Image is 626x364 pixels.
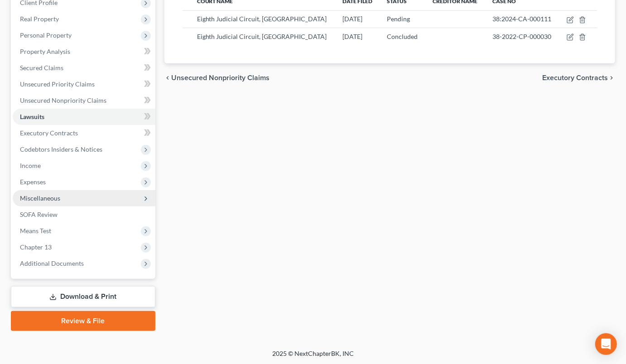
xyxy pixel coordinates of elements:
span: Chapter 13 [20,243,52,251]
a: Review & File [11,311,155,331]
span: Personal Property [20,31,72,39]
button: chevron_left Unsecured Nonpriority Claims [164,74,270,81]
span: Concluded [387,33,418,40]
a: Executory Contracts [13,125,155,141]
a: Unsecured Nonpriority Claims [13,92,155,109]
div: Open Intercom Messenger [595,333,617,355]
span: Codebtors Insiders & Notices [20,145,102,153]
span: Executory Contracts [20,129,78,137]
span: 38:2024-CA-000111 [492,15,551,23]
span: Secured Claims [20,64,63,72]
i: chevron_right [608,74,615,81]
span: Eighth Judicial Circuit, [GEOGRAPHIC_DATA] [197,15,327,23]
i: chevron_left [164,74,172,81]
span: SOFA Review [20,211,58,218]
a: Property Analysis [13,43,155,60]
a: SOFA Review [13,206,155,223]
span: [DATE] [342,15,362,23]
span: Executory Contracts [542,74,608,81]
span: Unsecured Nonpriority Claims [172,74,270,81]
a: Secured Claims [13,60,155,76]
span: Unsecured Nonpriority Claims [20,96,106,104]
a: Download & Print [11,286,155,307]
span: Pending [387,15,410,23]
span: Miscellaneous [20,194,60,202]
a: Lawsuits [13,109,155,125]
span: Lawsuits [20,113,44,120]
span: Income [20,162,41,169]
span: Expenses [20,178,46,186]
span: 38-2022-CP-000030 [492,33,551,40]
span: [DATE] [342,33,362,40]
button: Executory Contracts chevron_right [542,74,615,81]
span: Additional Documents [20,259,84,267]
a: Unsecured Priority Claims [13,76,155,92]
span: Means Test [20,227,51,235]
span: Unsecured Priority Claims [20,80,95,88]
span: Eighth Judicial Circuit, [GEOGRAPHIC_DATA] [197,33,327,40]
span: Real Property [20,15,59,23]
span: Property Analysis [20,48,70,55]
